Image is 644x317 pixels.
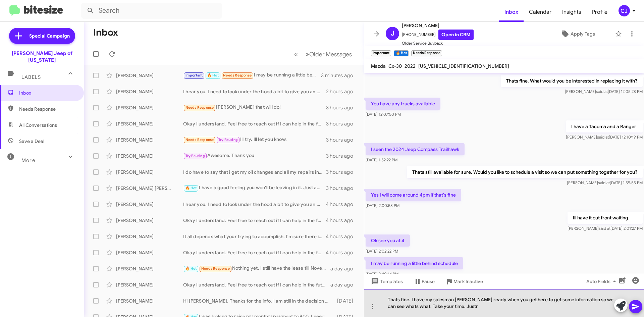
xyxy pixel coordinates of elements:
span: Auto Fields [586,275,619,287]
span: said at [599,226,610,231]
p: You have any trucks available [366,98,440,110]
div: Thats fine. I have my salesman [PERSON_NAME] ready when you get here to get some information so w... [364,289,644,317]
span: Try Pausing [185,154,205,158]
div: a day ago [330,281,359,288]
span: Needs Response [19,106,76,112]
div: [PERSON_NAME] [116,72,183,79]
small: 🔥 Hot [394,50,408,56]
button: Apply Tags [543,28,612,40]
div: [DATE] [334,298,359,304]
div: 4 hours ago [326,217,359,224]
button: Previous [290,47,302,61]
span: [US_VEHICLE_IDENTIFICATION_NUMBER] [418,63,509,69]
div: Nothing yet. I still have the lease till November [183,265,330,272]
span: [DATE] 1:52:22 PM [366,157,397,162]
div: [PERSON_NAME] [116,298,183,304]
button: Mark Inactive [440,275,488,287]
button: Templates [364,275,408,287]
p: Ok see you at 4 [366,234,410,247]
div: I do have to say that i get my oil changes and all my repairs in your service department. They ar... [183,169,326,175]
div: [PERSON_NAME] [116,137,183,143]
span: Labels [21,74,41,80]
span: 🔥 Hot [207,73,219,77]
span: Needs Response [185,138,214,142]
div: 4 hours ago [326,233,359,240]
div: [PERSON_NAME] [116,233,183,240]
span: « [294,50,298,58]
span: Important [185,73,203,77]
div: 3 hours ago [326,169,359,175]
span: Profile [587,2,613,22]
span: Cx-30 [388,63,402,69]
div: I hear you. I need to look under the hood a bit to give you an exact number. It's absolutely wort... [183,88,326,95]
a: Special Campaign [9,28,75,44]
span: Templates [370,275,403,287]
p: I may be running a little behind schedule [366,257,463,269]
div: 2 hours ago [326,88,359,95]
p: Thats still available for sure. Would you like to schedule a visit so we can put something togeth... [407,166,643,178]
div: 3 hours ago [326,137,359,143]
div: [PERSON_NAME] [116,265,183,272]
div: [PERSON_NAME] [116,281,183,288]
span: Pause [422,275,435,287]
span: Try Pausing [218,138,238,142]
div: [PERSON_NAME] [116,88,183,95]
div: 4 hours ago [326,249,359,256]
p: Thats fine. What would you be lnterested in replacing it with? [501,75,643,87]
span: said at [597,135,609,140]
span: said at [598,180,610,185]
div: 3 hours ago [326,185,359,192]
div: I may be running a little behind schedule [183,71,321,79]
span: Older Service Buyback [402,40,474,47]
div: Awesome. Thank you [183,152,326,160]
div: 3 minutes ago [321,72,359,79]
div: Hi [PERSON_NAME]. Thanks for the info. I am still in the decision making process. [183,298,334,304]
div: 3 hours ago [326,153,359,159]
span: [PERSON_NAME] [402,21,474,30]
input: Search [81,3,222,19]
span: Needs Response [223,73,252,77]
span: More [21,157,35,163]
span: said at [596,89,608,94]
span: [PERSON_NAME] [DATE] 2:01:27 PM [568,226,643,231]
div: [PERSON_NAME] [PERSON_NAME] [116,185,183,192]
button: CJ [613,5,637,16]
small: Important [371,50,391,56]
span: Needs Response [201,266,230,271]
div: 3 hours ago [326,120,359,127]
p: Yes I will come around 4pm if that's fine [366,189,461,201]
div: I have a good feeling you won't be leaving in it. Just ask for me once you are checked in and wil... [183,184,326,192]
span: [DATE] 3:40:14 PM [366,271,398,276]
a: Calendar [524,2,557,22]
div: [PERSON_NAME] [116,169,183,175]
p: Ill have it out front waiting. [568,212,643,224]
a: Open in CRM [438,30,474,40]
span: [DATE] 12:07:50 PM [366,112,401,117]
a: Inbox [499,2,524,22]
span: [DATE] 2:02:22 PM [366,249,398,254]
span: » [306,50,309,58]
span: [PERSON_NAME] [DATE] 12:10:19 PM [566,135,643,140]
span: [PHONE_NUMBER] [402,30,474,40]
div: CJ [619,5,630,16]
div: [PERSON_NAME] [116,153,183,159]
small: Needs Response [411,50,442,56]
nav: Page navigation example [290,47,356,61]
span: Older Messages [309,51,352,58]
button: Pause [408,275,440,287]
div: [PERSON_NAME] [116,120,183,127]
button: Next [302,47,356,61]
div: [PERSON_NAME] [116,217,183,224]
h1: Inbox [93,27,118,38]
div: a day ago [330,265,359,272]
span: Mark Inactive [453,275,483,287]
div: [PERSON_NAME] that will do! [183,104,326,111]
span: Apply Tags [571,28,595,40]
div: [PERSON_NAME] [116,249,183,256]
button: Auto Fields [581,275,624,287]
p: I seen the 2024 Jeep Compass Trailhawk [366,143,465,155]
span: Mazda [371,63,386,69]
div: 4 hours ago [326,201,359,208]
